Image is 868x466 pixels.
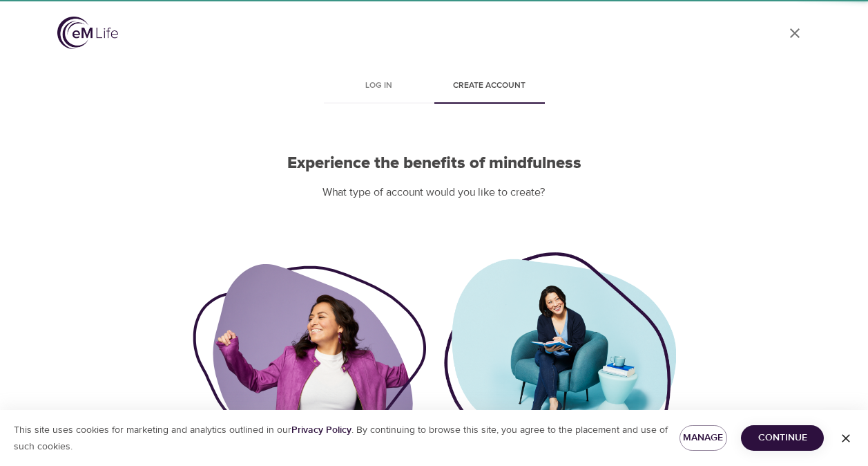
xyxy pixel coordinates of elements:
span: Create account [443,79,537,93]
p: What type of account would you like to create? [193,185,676,201]
button: Continue [741,425,824,451]
a: Privacy Policy [291,424,351,436]
span: Log in [332,79,426,93]
span: Continue [752,429,813,447]
img: logo [57,17,118,49]
button: Manage [679,425,728,451]
span: Manage [691,429,717,447]
a: close [778,17,811,50]
h2: Experience the benefits of mindfulness [193,153,676,174]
